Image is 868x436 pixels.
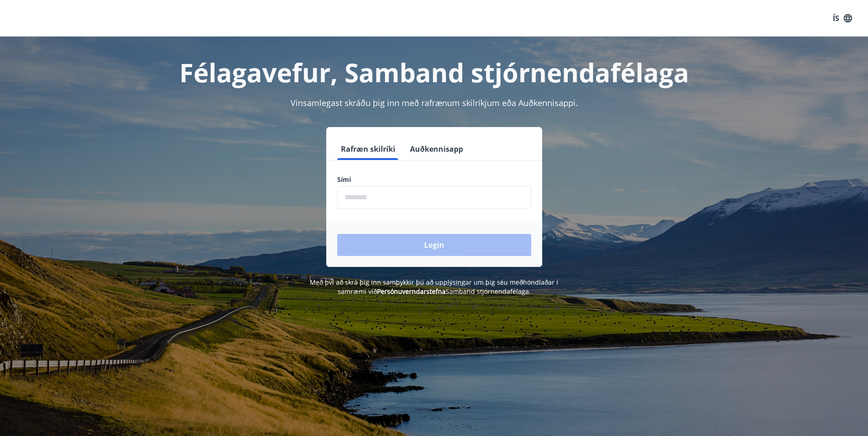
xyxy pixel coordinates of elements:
span: Vinsamlegast skráðu þig inn með rafrænum skilríkjum eða Auðkennisappi. [291,97,578,108]
a: Persónuverndarstefna [377,287,446,296]
button: Rafræn skilríki [337,138,399,160]
h1: Félagavefur, Samband stjórnendafélaga [116,55,753,90]
button: Auðkennisapp [406,138,467,160]
button: ÍS [828,10,857,27]
label: Sími [337,175,531,184]
span: Með því að skrá þig inn samþykkir þú að upplýsingar um þig séu meðhöndlaðar í samræmi við Samband... [310,278,558,296]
